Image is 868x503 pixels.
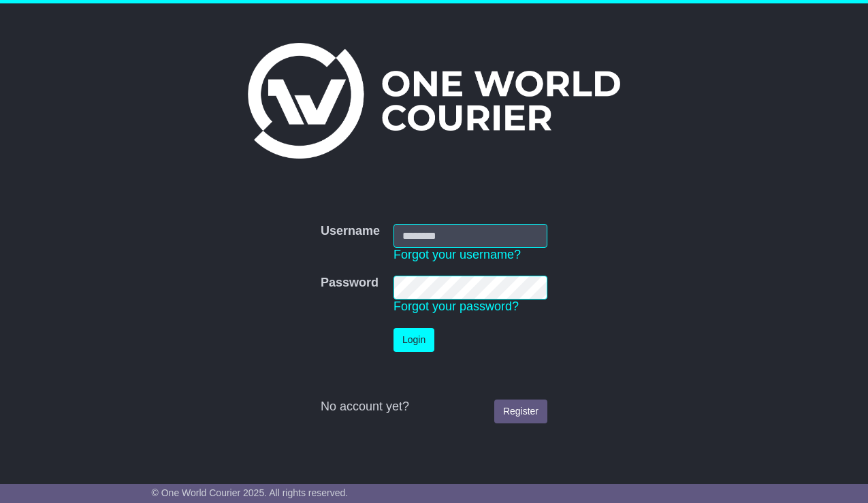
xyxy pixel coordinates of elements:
img: One World [248,43,620,159]
a: Forgot your password? [393,299,519,313]
label: Username [321,224,380,239]
label: Password [321,276,379,291]
a: Forgot your username? [393,248,521,261]
span: © One World Courier 2025. All rights reserved. [152,487,349,498]
button: Login [393,328,434,352]
a: Register [494,400,547,423]
div: No account yet? [321,400,547,415]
